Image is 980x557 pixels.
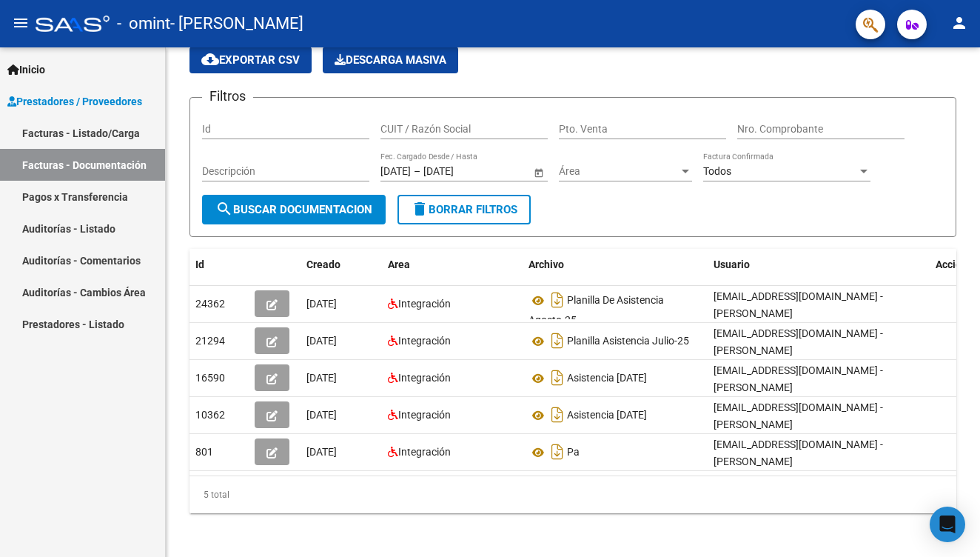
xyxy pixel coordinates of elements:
[714,290,883,319] span: [EMAIL_ADDRESS][DOMAIN_NAME] - [PERSON_NAME]
[201,53,300,67] span: Exportar CSV
[7,61,45,78] span: Inicio
[195,446,213,458] span: 801
[567,373,647,384] span: Asistencia [DATE]
[936,259,967,270] span: Acción
[548,366,567,390] i: Descargar documento
[548,403,567,427] i: Descargar documento
[548,288,567,312] i: Descargar documento
[528,259,564,270] span: Archivo
[189,47,312,73] button: Exportar CSV
[301,249,382,281] datatable-header-cell: Creado
[523,249,708,281] datatable-header-cell: Archivo
[708,249,930,281] datatable-header-cell: Usuario
[380,165,411,178] input: Fecha inicio
[950,14,968,32] mat-icon: person
[548,329,567,353] i: Descargar documento
[714,259,750,270] span: Usuario
[335,53,446,67] span: Descarga Masiva
[202,195,386,224] button: Buscar Documentacion
[714,327,883,356] span: [EMAIL_ADDRESS][DOMAIN_NAME] - [PERSON_NAME]
[567,336,689,347] span: Planilla Asistencia Julio-25
[414,165,420,178] span: –
[12,14,30,32] mat-icon: menu
[397,195,531,224] button: Borrar Filtros
[215,200,233,218] mat-icon: search
[189,476,956,513] div: 5 total
[117,7,170,40] span: - omint
[382,249,523,281] datatable-header-cell: Area
[714,438,883,467] span: [EMAIL_ADDRESS][DOMAIN_NAME] - [PERSON_NAME]
[201,50,219,68] mat-icon: cloud_download
[323,47,458,73] app-download-masive: Descarga masiva de comprobantes (adjuntos)
[323,47,458,73] button: Descarga Masiva
[398,298,451,310] span: Integración
[170,7,303,40] span: - [PERSON_NAME]
[567,447,580,458] span: Pa
[306,372,337,384] span: [DATE]
[189,249,249,281] datatable-header-cell: Id
[306,409,337,421] span: [DATE]
[714,364,883,393] span: [EMAIL_ADDRESS][DOMAIN_NAME] - [PERSON_NAME]
[398,372,451,384] span: Integración
[195,409,225,421] span: 10362
[398,446,451,458] span: Integración
[398,335,451,347] span: Integración
[195,259,204,270] span: Id
[528,295,664,327] span: Planilla De Asistencia Agosto-25
[7,93,142,110] span: Prestadores / Proveedores
[567,410,647,421] span: Asistencia [DATE]
[559,165,679,178] span: Área
[195,335,225,347] span: 21294
[306,298,337,310] span: [DATE]
[714,401,883,430] span: [EMAIL_ADDRESS][DOMAIN_NAME] - [PERSON_NAME]
[306,446,337,458] span: [DATE]
[306,335,337,347] span: [DATE]
[930,507,965,542] div: Open Intercom Messenger
[195,298,225,310] span: 24362
[195,372,225,384] span: 16590
[306,259,340,270] span: Creado
[703,165,731,177] span: Todos
[398,409,451,421] span: Integración
[411,200,429,218] mat-icon: delete
[202,86,253,107] h3: Filtros
[215,203,372,216] span: Buscar Documentacion
[423,165,496,178] input: Fecha fin
[531,164,546,180] button: Open calendar
[388,259,410,270] span: Area
[548,440,567,464] i: Descargar documento
[411,203,517,216] span: Borrar Filtros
